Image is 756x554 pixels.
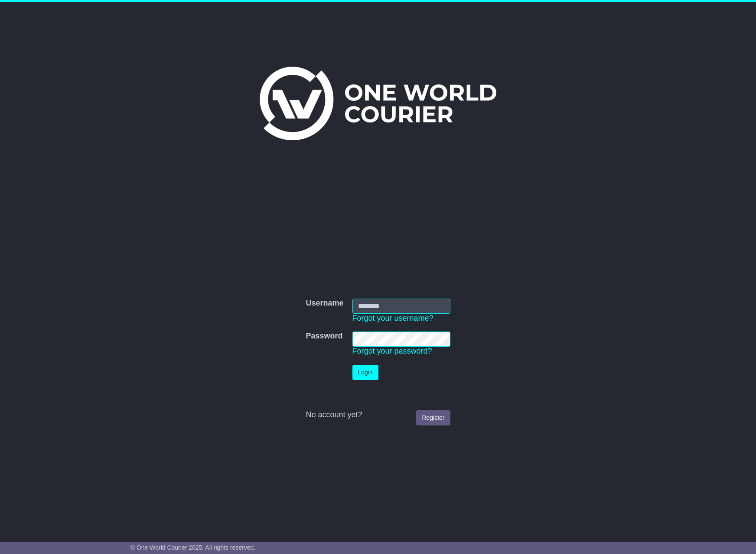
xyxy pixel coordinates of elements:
[260,67,496,140] img: One World
[352,365,378,380] button: Login
[306,299,343,308] label: Username
[416,410,450,425] a: Register
[352,347,432,355] a: Forgot your password?
[352,314,433,322] a: Forgot your username?
[130,544,256,551] span: © One World Courier 2025. All rights reserved.
[306,332,342,341] label: Password
[306,410,450,420] div: No account yet?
